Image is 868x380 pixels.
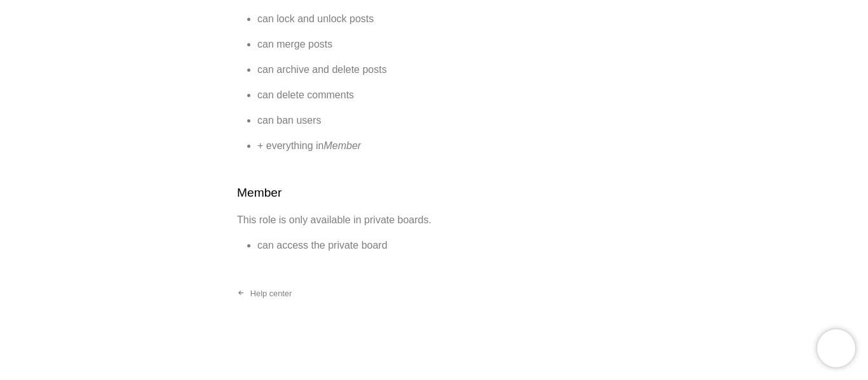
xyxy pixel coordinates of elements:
em: Member [324,140,362,151]
li: can archive and delete posts [257,62,631,77]
li: can access the private board [257,238,631,253]
h2: Member [237,184,631,202]
p: This role is only available in private boards. [237,213,631,228]
a: Help center [227,284,302,304]
li: can lock and unlock posts [257,11,631,27]
li: can delete comments [257,88,631,103]
iframe: Chatra live chat [817,329,855,367]
li: can ban users [257,113,631,128]
li: + everything in [257,138,631,154]
li: can merge posts [257,37,631,52]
